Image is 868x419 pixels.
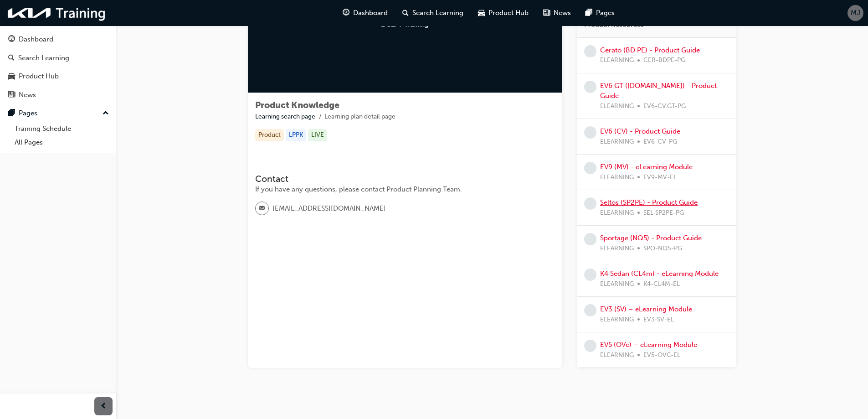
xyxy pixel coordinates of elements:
[402,7,409,19] span: search-icon
[600,315,634,325] span: ELEARNING
[600,163,693,171] a: EV9 (MV) - eLearning Module
[11,135,113,150] a: All Pages
[488,8,529,18] span: Product Hub
[18,53,69,63] div: Search Learning
[478,7,485,19] span: car-icon
[643,279,680,290] span: K4-CL4M-EL
[586,7,592,19] span: pages-icon
[600,101,634,112] span: ELEARNING
[8,36,15,44] span: guage-icon
[324,112,395,122] li: Learning plan detail page
[4,87,113,103] a: News
[4,105,113,122] button: Pages
[584,304,596,316] span: learningRecordVerb_NONE-icon
[584,197,596,210] span: learningRecordVerb_NONE-icon
[19,90,36,100] div: News
[19,34,53,45] div: Dashboard
[259,203,265,215] span: email-icon
[8,72,15,81] span: car-icon
[543,7,550,19] span: news-icon
[4,31,113,48] a: Dashboard
[643,243,682,254] span: SPO-NQ5-PG
[596,8,615,18] span: Pages
[471,4,536,22] a: car-iconProduct Hub
[584,126,596,139] span: learningRecordVerb_NONE-icon
[584,81,596,93] span: learningRecordVerb_NONE-icon
[851,8,860,18] span: MJ
[343,7,349,19] span: guage-icon
[584,269,596,281] span: learningRecordVerb_NONE-icon
[600,137,634,147] span: ELEARNING
[255,184,555,195] div: If you have any questions, please contact Product Planning Team.
[643,137,677,147] span: EV6-CV-PG
[8,109,15,118] span: pages-icon
[600,305,692,313] a: EV3 (SV) – eLearning Module
[600,243,634,254] span: ELEARNING
[600,341,697,349] a: EV5 (OVc) – eLearning Module
[600,234,702,242] a: Sportage (NQ5) - Product Guide
[255,113,315,120] a: Learning search page
[600,172,634,183] span: ELEARNING
[584,233,596,245] span: learningRecordVerb_NONE-icon
[600,82,717,100] a: EV6 GT ([DOMAIN_NAME]) - Product Guide
[600,127,680,135] a: EV6 (CV) - Product Guide
[554,8,571,18] span: News
[600,350,634,361] span: ELEARNING
[600,279,634,290] span: ELEARNING
[643,315,674,325] span: EV3-SV-EL
[643,350,680,361] span: EV5-OVC-EL
[4,29,113,105] button: DashboardSearch LearningProduct HubNews
[272,203,386,214] span: [EMAIL_ADDRESS][DOMAIN_NAME]
[8,54,15,62] span: search-icon
[643,208,684,218] span: SEL-SP2PE-PG
[5,4,109,22] img: kia-training
[11,122,113,136] a: Training Schedule
[578,4,622,22] a: pages-iconPages
[353,8,388,18] span: Dashboard
[600,269,719,278] a: K4 Sedan (CL4m) - eLearning Module
[100,401,107,412] span: prev-icon
[600,208,634,218] span: ELEARNING
[643,101,686,112] span: EV6-CV.GT-PG
[600,198,698,207] a: Seltos (SP2PE) - Product Guide
[308,129,327,141] div: LIVE
[255,129,284,141] div: Product
[600,46,700,54] a: Cerato (BD PE) - Product Guide
[643,55,685,66] span: CER-BDPE-PG
[584,340,596,352] span: learningRecordVerb_NONE-icon
[255,174,555,184] h3: Contact
[103,108,109,119] span: up-icon
[600,55,634,66] span: ELEARNING
[255,100,339,110] span: Product Knowledge
[395,4,471,22] a: search-iconSearch Learning
[19,71,59,82] div: Product Hub
[584,162,596,174] span: learningRecordVerb_NONE-icon
[584,45,596,57] span: learningRecordVerb_NONE-icon
[286,129,306,141] div: LPPK
[8,91,15,99] span: news-icon
[412,8,463,18] span: Search Learning
[536,4,578,22] a: news-iconNews
[4,68,113,85] a: Product Hub
[4,50,113,67] a: Search Learning
[847,5,863,21] button: MJ
[335,4,395,22] a: guage-iconDashboard
[19,108,37,119] div: Pages
[643,172,677,183] span: EV9-MV-EL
